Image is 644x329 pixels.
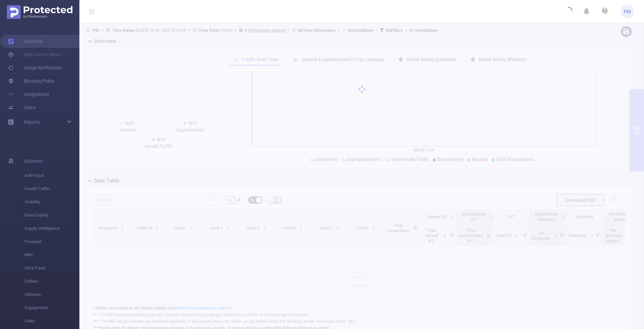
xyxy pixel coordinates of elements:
span: Visibility [24,195,79,209]
span: Invalid Traffic [24,182,79,195]
i: icon: loading [564,7,572,16]
span: Solutions [24,154,43,168]
span: Video [24,314,79,328]
span: PM [624,5,631,18]
a: Reports [24,115,40,129]
span: Attention [24,288,79,301]
span: Reports [24,119,40,125]
a: Overview [8,35,43,48]
a: Users [8,101,35,114]
a: Blocking Policy [8,74,55,88]
span: Click Fraud [24,262,79,275]
img: Protected Media [7,5,72,19]
span: Passport [24,235,79,248]
span: Supply Intelligence [24,222,79,235]
span: MRC [24,248,79,262]
a: Usage Notification [8,61,62,74]
span: Engagement [24,301,79,314]
span: Anti-Fraud [24,169,79,182]
span: Brand Safety [24,209,79,222]
a: Integrations [8,88,49,101]
span: Unified [24,275,79,288]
